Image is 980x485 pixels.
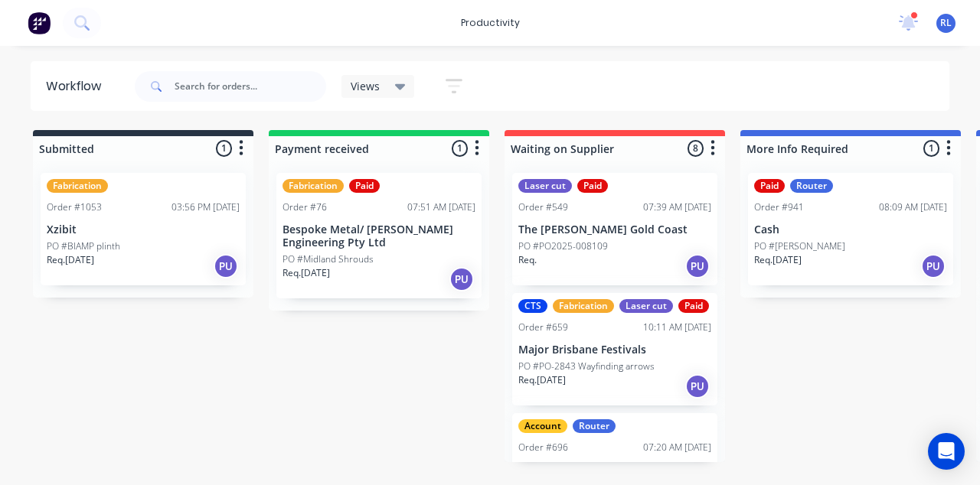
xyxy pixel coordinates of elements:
[518,441,568,454] div: Order #696
[512,173,717,285] div: Laser cutPaidOrder #54907:39 AM [DATE]The [PERSON_NAME] Gold CoastPO #PO2025-008109Req.PU
[283,252,374,266] p: PO #Midland Shrouds
[685,254,710,278] div: PU
[46,77,109,96] div: Workflow
[283,266,330,280] p: Req. [DATE]
[577,179,608,193] div: Paid
[553,299,614,313] div: Fabrication
[283,179,344,193] div: Fabrication
[518,253,537,267] p: Req.
[643,200,711,214] div: 07:39 AM [DATE]
[921,254,946,278] div: PU
[754,200,804,214] div: Order #941
[518,299,547,313] div: CTS
[518,223,711,236] p: The [PERSON_NAME] Gold Coast
[754,253,802,267] p: Req. [DATE]
[643,321,711,334] div: 10:11 AM [DATE]
[28,11,51,34] img: Factory
[283,200,327,214] div: Order #76
[754,223,947,236] p: Cash
[790,179,833,193] div: Router
[351,78,380,94] span: Views
[879,200,947,214] div: 08:09 AM [DATE]
[754,239,845,253] p: PO #[PERSON_NAME]
[349,179,380,193] div: Paid
[678,299,709,313] div: Paid
[41,173,246,285] div: FabricationOrder #105303:56 PM [DATE]XzibitPO #BIAMP plinthReq.[DATE]PU
[518,360,655,373] p: PO #PO-2843 Wayfinding arrows
[940,16,952,30] span: RL
[518,419,567,433] div: Account
[518,343,711,356] p: Major Brisbane Festivals
[643,441,711,454] div: 07:20 AM [DATE]
[518,321,568,334] div: Order #659
[518,373,566,387] p: Req. [DATE]
[518,179,572,193] div: Laser cut
[928,433,965,470] div: Open Intercom Messenger
[175,71,326,102] input: Search for orders...
[449,267,474,291] div: PU
[171,200,240,214] div: 03:56 PM [DATE]
[754,179,785,193] div: Paid
[573,419,616,433] div: Router
[407,200,475,214] div: 07:51 AM [DATE]
[47,200,102,214] div: Order #1053
[47,253,94,267] p: Req. [DATE]
[512,293,717,405] div: CTSFabricationLaser cutPaidOrder #65910:11 AM [DATE]Major Brisbane FestivalsPO #PO-2843 Wayfindin...
[619,299,673,313] div: Laser cut
[518,200,568,214] div: Order #549
[518,239,608,253] p: PO #PO2025-008109
[47,179,108,193] div: Fabrication
[453,11,528,34] div: productivity
[47,223,240,236] p: Xzibit
[47,239,120,253] p: PO #BIAMP plinth
[214,254,238,278] div: PU
[685,374,710,399] div: PU
[748,173,953,285] div: PaidRouterOrder #94108:09 AM [DATE]CashPO #[PERSON_NAME]Req.[DATE]PU
[283,223,475,249] p: Bespoke Metal/ [PERSON_NAME] Engineering Pty Ltd
[276,173,482,298] div: FabricationPaidOrder #7607:51 AM [DATE]Bespoke Metal/ [PERSON_NAME] Engineering Pty LtdPO #Midlan...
